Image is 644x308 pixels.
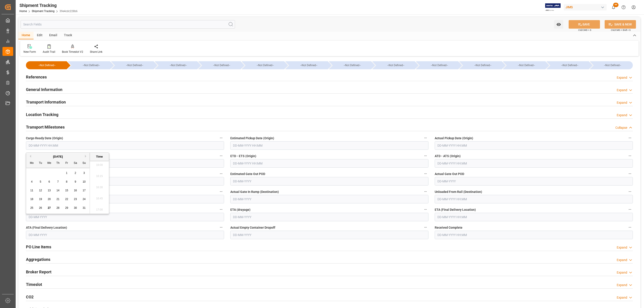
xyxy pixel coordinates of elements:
div: Collapse [615,125,627,130]
div: --Not Defined-- [246,61,284,69]
div: Share Link [90,50,102,54]
span: 5 [40,180,41,183]
div: --Not Defined-- [290,61,328,69]
div: Choose Sunday, August 10th, 2025 [81,179,87,185]
div: Choose Saturday, August 23rd, 2025 [73,196,78,202]
span: 10 [83,180,85,183]
input: DD-MM-YYYY HH:MM [435,195,633,203]
button: Next Month [85,155,88,158]
span: 12 [39,189,42,192]
span: Unloaded From Rail (Destination) [435,190,482,194]
div: JIMS [564,4,607,11]
span: 28 [56,206,59,209]
span: 2 [75,171,76,175]
div: Choose Saturday, August 2nd, 2025 [73,170,78,176]
div: --Not Defined-- [155,61,197,69]
div: --Not Defined-- [198,61,241,69]
div: Choose Monday, August 25th, 2025 [29,205,35,211]
div: --Not Defined-- [416,61,458,69]
span: ETA (drayage) [230,207,250,212]
div: Choose Saturday, August 30th, 2025 [73,205,78,211]
span: Cargo Ready Date (Origin) [26,136,63,141]
button: SAVE & NEW [605,20,636,29]
div: Choose Wednesday, August 27th, 2025 [47,205,52,211]
div: Expand [617,270,627,275]
h2: Aggregations [26,256,50,262]
button: Actual Gate Out POD [627,171,633,177]
button: Actual Gate In Ramp (Destination) [423,189,428,194]
div: Track [61,32,75,39]
span: 16 [74,189,77,192]
div: Home [18,32,34,39]
div: Edit [34,32,46,39]
div: Expand [617,295,627,300]
div: Expand [617,75,627,80]
div: --Not Defined-- [459,61,502,69]
div: Choose Thursday, August 7th, 2025 [55,179,61,185]
span: 19 [39,198,42,201]
button: ETA (Final Delivery Location) [627,207,633,212]
div: Choose Sunday, August 24th, 2025 [81,196,87,202]
div: Choose Thursday, August 14th, 2025 [55,188,61,193]
button: ETD - ETS (Origin) [423,153,428,159]
span: 1 [66,171,68,175]
button: JIMS [564,3,608,11]
input: DD-MM-YYYY HH:MM [435,159,633,168]
h2: Timeslot [26,281,42,287]
div: --Not Defined-- [26,61,67,69]
button: Cargo Ready Date (Origin) [218,135,224,141]
div: --Not Defined-- [242,61,284,69]
input: DD-MM-YYYY [230,177,428,186]
div: Sa [73,160,78,166]
span: 6 [49,180,50,183]
div: --Not Defined-- [547,61,589,69]
div: Choose Friday, August 15th, 2025 [64,188,70,193]
div: Choose Sunday, August 31st, 2025 [81,205,87,211]
div: Choose Monday, August 4th, 2025 [29,179,35,185]
span: 21 [56,198,59,201]
div: Choose Sunday, August 3rd, 2025 [81,170,87,176]
button: Unloaded From Rail (Destination) [627,189,633,194]
div: Choose Tuesday, August 19th, 2025 [38,196,43,202]
div: --Not Defined-- [420,61,458,69]
span: Estimated Gate Out POD [230,172,265,176]
div: Choose Wednesday, August 6th, 2025 [47,179,52,185]
div: Choose Sunday, August 17th, 2025 [81,188,87,193]
input: DD-MM-YYYY [435,177,633,186]
span: 14 [56,189,59,192]
h2: Transport Information [26,99,66,105]
span: 30 [74,206,77,209]
div: Expand [617,245,627,250]
span: Actual Gate Out POD [435,172,464,176]
input: DD-MM-YYYY HH:MM [26,141,224,150]
span: 22 [65,198,68,201]
div: --Not Defined-- [333,61,371,69]
span: 15 [65,189,68,192]
div: Choose Saturday, August 16th, 2025 [73,188,78,193]
span: 4 [31,180,33,183]
button: Rail Departure (Destination) [218,189,224,194]
button: ETA Port of Discharge (Destination) [218,171,224,177]
div: --Not Defined-- [372,61,415,69]
div: Th [55,160,61,166]
span: 17 [83,189,85,192]
input: DD-MM-YYYY [26,177,224,186]
div: Fr [64,160,70,166]
button: ATA (Final Delivery Location) [218,224,224,230]
button: show 44 new notifications [608,2,619,12]
span: 26 [39,206,42,209]
div: Choose Monday, August 11th, 2025 [29,188,35,193]
span: 24 [83,198,85,201]
span: 3 [83,171,85,175]
div: --Not Defined-- [551,61,589,69]
input: DD-MM-YYYY HH:MM [230,159,428,168]
h2: References [26,74,47,80]
div: --Not Defined-- [72,61,110,69]
button: ETA (drayage) [423,207,428,212]
h2: General Information [26,86,62,93]
button: Previous Month [28,155,31,158]
span: 8 [66,180,68,183]
div: Audit Trail [43,50,55,54]
input: DD-MM-YYYY HH:MM [435,213,633,221]
div: Choose Tuesday, August 5th, 2025 [38,179,43,185]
